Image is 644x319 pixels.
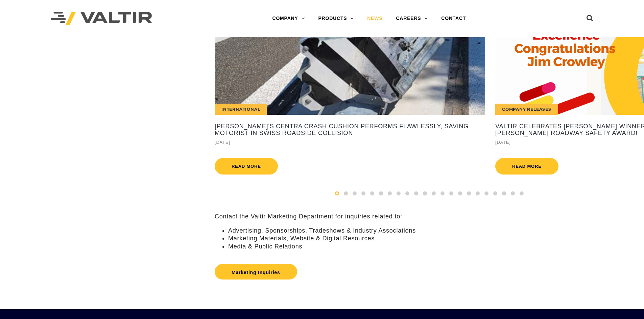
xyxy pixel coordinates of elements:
[495,104,558,115] div: Company Releases
[389,12,434,25] a: CAREERS
[215,123,485,137] a: [PERSON_NAME]'s CENTRA Crash Cushion Performs Flawlessly, Saving Motorist in Swiss Roadside Colli...
[265,12,311,25] a: COMPANY
[215,158,278,175] a: Read more
[228,227,644,235] li: Advertising, Sponsorships, Tradeshows & Industry Associations
[215,213,644,220] p: Contact the Valtir Marketing Department for inquiries related to:
[228,243,644,250] li: Media & Public Relations
[360,12,389,25] a: NEWS
[215,138,485,146] div: [DATE]
[215,37,485,115] a: International
[228,235,644,242] li: Marketing Materials, Website & Digital Resources
[434,12,473,25] a: CONTACT
[495,158,558,175] a: Read more
[51,12,152,26] img: Valtir
[215,264,297,280] a: Marketing Inquiries
[215,104,267,115] div: International
[311,12,360,25] a: PRODUCTS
